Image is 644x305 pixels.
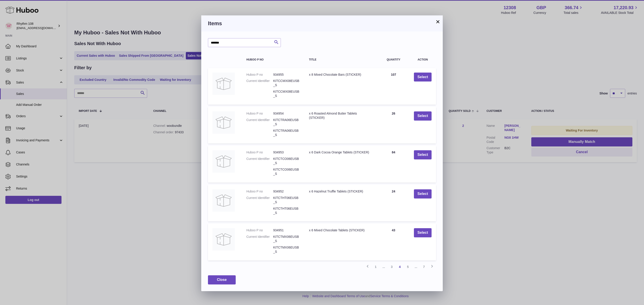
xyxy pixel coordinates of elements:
[212,73,235,95] img: x 8 Mixed Chocolate Bars (STICKER)
[273,157,300,165] dd: KITCTCO06EUSB_S
[246,111,273,116] dt: Huboo P no
[273,118,300,126] dd: KITCTRA06EUSB_S
[414,150,432,159] button: Select
[208,275,236,284] button: Close
[212,228,235,251] img: x 6 Mixed Chocolate Tablets (STICKER)
[273,150,300,155] dd: 934953
[372,263,380,271] a: 1
[273,167,300,176] dd: KITCTCO06EUSB_S
[380,263,388,271] span: ...
[273,207,300,215] dd: KITCTHT06EUSB_S
[414,189,432,198] button: Select
[212,150,235,173] img: x 6 Dark Cocoa Orange Tablets (STICKER)
[435,19,441,24] button: ×
[309,228,373,232] div: x 6 Mixed Chocolate Tablets (STICKER)
[378,224,409,260] td: 43
[246,73,273,77] dt: Huboo P no
[273,79,300,87] dd: KITCCMX08EUSB_S
[217,278,227,282] span: Close
[246,150,273,155] dt: Huboo P no
[273,111,300,116] dd: 934954
[246,228,273,232] dt: Huboo P no
[242,54,305,66] th: Huboo P no
[309,189,373,194] div: x 6 Hazelnut Truffle Tablets (STICKER)
[246,118,273,126] dt: Current Identifier
[273,228,300,232] dd: 934951
[420,263,428,271] a: 7
[309,111,373,120] div: x 6 Roasted Almond Butter Tablets (STICKER)
[414,228,432,237] button: Select
[212,111,235,134] img: x 6 Roasted Almond Butter Tablets (STICKER)
[273,235,300,243] dd: KITCTMX06EUSB_S
[246,196,273,204] dt: Current Identifier
[273,129,300,137] dd: KITCTRA06EUSB_S
[273,90,300,98] dd: KITCCMX08EUSB_S
[378,54,409,66] th: Quantity
[414,111,432,121] button: Select
[309,150,373,155] div: x 6 Dark Cocoa Orange Tablets (STICKER)
[273,245,300,254] dd: KITCTMX06EUSB_S
[273,196,300,204] dd: KITCTHT06EUSB_S
[378,146,409,182] td: 84
[414,73,432,82] button: Select
[246,157,273,165] dt: Current Identifier
[396,263,404,271] a: 4
[378,185,409,221] td: 24
[412,263,420,271] span: ...
[409,54,436,66] th: Action
[273,189,300,194] dd: 934952
[388,263,396,271] a: 3
[305,54,378,66] th: Title
[273,73,300,77] dd: 934955
[246,79,273,87] dt: Current Identifier
[378,68,409,105] td: 107
[246,235,273,243] dt: Current Identifier
[378,107,409,144] td: 26
[309,73,373,77] div: x 8 Mixed Chocolate Bars (STICKER)
[208,20,436,27] h3: Items
[246,189,273,194] dt: Huboo P no
[404,263,412,271] a: 5
[212,189,235,212] img: x 6 Hazelnut Truffle Tablets (STICKER)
